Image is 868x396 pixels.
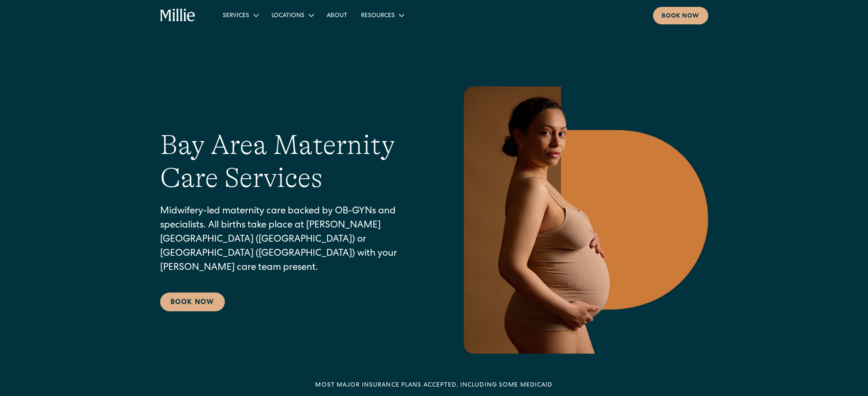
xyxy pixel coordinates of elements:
h1: Bay Area Maternity Care Services [160,129,424,195]
div: Services [216,8,265,22]
p: Midwifery-led maternity care backed by OB-GYNs and specialists. All births take place at [PERSON_... [160,205,424,275]
div: Resources [361,12,395,21]
div: Locations [271,12,304,21]
div: Services [223,12,249,21]
div: Locations [265,8,320,22]
div: MOST MAJOR INSURANCE PLANS ACCEPTED, INCLUDING some MEDICAID [315,381,552,390]
a: About [320,8,354,22]
img: Pregnant woman in neutral underwear holding her belly, standing in profile against a warm-toned g... [458,86,708,354]
a: home [160,9,196,22]
div: Resources [354,8,410,22]
a: Book now [653,7,708,24]
a: Book Now [160,293,225,311]
div: Book now [662,12,700,21]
